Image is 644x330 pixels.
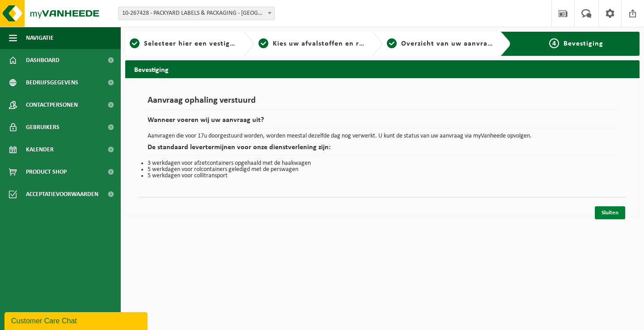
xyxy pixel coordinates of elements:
span: Product Shop [26,161,67,183]
span: Overzicht van uw aanvraag [401,40,496,47]
span: Kies uw afvalstoffen en recipiënten [273,40,396,47]
span: Acceptatievoorwaarden [26,183,98,205]
span: Bedrijfsgegevens [26,71,78,94]
li: 5 werkdagen voor rolcontainers geledigd met de perswagen [148,167,617,173]
span: 10-267428 - PACKYARD LABELS & PACKAGING - NAZARETH [118,7,275,20]
a: 3Overzicht van uw aanvraag [387,38,493,49]
a: 1Selecteer hier een vestiging [130,38,236,49]
li: 5 werkdagen voor collitransport [148,173,617,179]
span: 3 [387,38,397,48]
span: 2 [258,38,268,48]
p: Aanvragen die voor 17u doorgestuurd worden, worden meestal dezelfde dag nog verwerkt. U kunt de s... [148,133,617,139]
h1: Aanvraag ophaling verstuurd [148,96,617,110]
span: Selecteer hier een vestiging [144,40,241,47]
h2: De standaard levertermijnen voor onze dienstverlening zijn: [148,144,617,156]
span: Dashboard [26,49,59,71]
iframe: chat widget [4,310,149,330]
li: 3 werkdagen voor afzetcontainers opgehaald met de haakwagen [148,160,617,167]
a: 2Kies uw afvalstoffen en recipiënten [258,38,365,49]
h2: Bevestiging [125,60,640,78]
span: 1 [130,38,140,48]
span: 10-267428 - PACKYARD LABELS & PACKAGING - NAZARETH [119,7,274,20]
span: Gebruikers [26,116,59,138]
span: Bevestiging [563,40,603,47]
span: Navigatie [26,27,54,49]
a: Sluiten [595,206,625,219]
span: Contactpersonen [26,94,78,116]
span: 4 [549,38,559,48]
span: Kalender [26,138,54,161]
h2: Wanneer voeren wij uw aanvraag uit? [148,117,617,129]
